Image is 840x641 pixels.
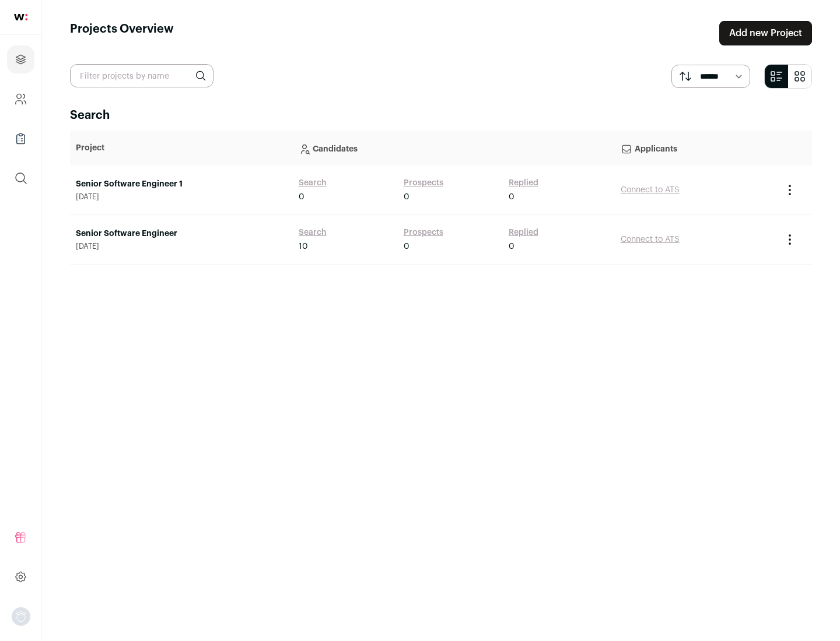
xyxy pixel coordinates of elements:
[783,183,797,197] button: Project Actions
[404,191,409,203] span: 0
[719,21,812,45] a: Add new Project
[299,227,327,238] a: Search
[509,191,514,203] span: 0
[509,177,538,189] a: Replied
[7,45,34,73] a: Projects
[299,177,327,189] a: Search
[509,241,514,252] span: 0
[621,136,771,160] p: Applicants
[7,85,34,113] a: Company and ATS Settings
[76,142,287,154] p: Project
[12,607,30,626] img: nopic.png
[404,241,409,252] span: 0
[7,125,34,153] a: Company Lists
[70,64,213,87] input: Filter projects by name
[299,136,609,160] p: Candidates
[621,235,680,244] a: Connect to ATS
[76,228,287,240] a: Senior Software Engineer
[70,21,174,45] h1: Projects Overview
[621,186,680,194] a: Connect to ATS
[76,192,287,202] span: [DATE]
[299,241,308,252] span: 10
[12,607,30,626] button: Open dropdown
[404,177,443,189] a: Prospects
[76,242,287,251] span: [DATE]
[76,178,287,190] a: Senior Software Engineer 1
[70,107,812,124] h2: Search
[299,191,304,203] span: 0
[509,227,538,238] a: Replied
[14,14,27,20] img: wellfound-shorthand-0d5821cbd27db2630d0214b213865d53afaa358527fdda9d0ea32b1df1b89c2c.svg
[404,227,443,238] a: Prospects
[783,233,797,246] button: Project Actions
